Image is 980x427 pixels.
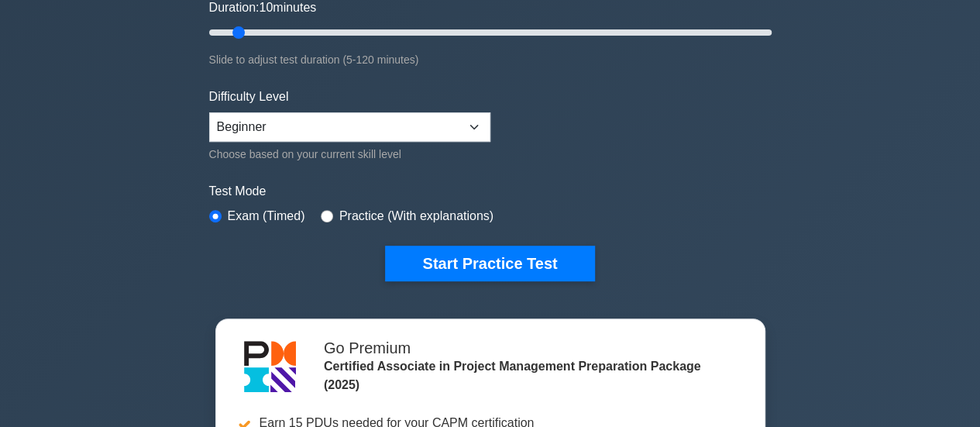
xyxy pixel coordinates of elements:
[209,50,772,69] div: Slide to adjust test duration (5-120 minutes)
[228,207,305,226] label: Exam (Timed)
[259,1,273,14] span: 10
[339,207,493,226] label: Practice (With explanations)
[209,182,772,201] label: Test Mode
[209,88,289,106] label: Difficulty Level
[385,246,594,281] button: Start Practice Test
[209,145,490,164] div: Choose based on your current skill level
